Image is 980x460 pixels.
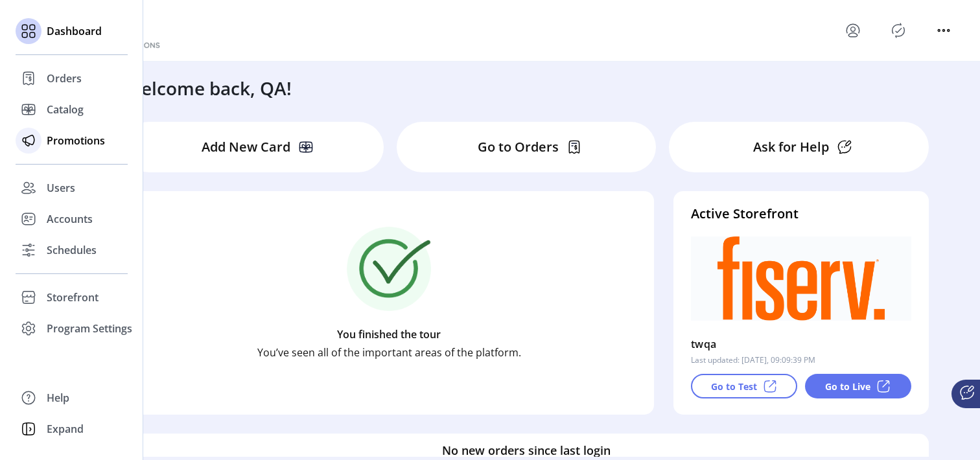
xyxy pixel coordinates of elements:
[47,242,97,258] span: Schedules
[47,23,102,39] span: Dashboard
[691,204,911,224] h4: Active Storefront
[202,137,290,157] p: Add New Card
[47,133,105,148] span: Promotions
[47,102,84,117] span: Catalog
[753,137,829,157] p: Ask for Help
[124,75,292,102] h3: Welcome back, QA!
[442,442,611,459] h6: No new orders since last login
[337,327,441,342] p: You finished the tour
[47,180,75,196] span: Users
[257,345,521,360] p: You’ve seen all of the important areas of the platform.
[691,354,815,366] p: Last updated: [DATE], 09:09:39 PM
[478,137,559,157] p: Go to Orders
[691,334,717,354] p: twqa
[47,211,93,227] span: Accounts
[843,20,863,41] button: menu
[711,380,757,393] p: Go to Test
[47,421,84,437] span: Expand
[47,321,132,336] span: Program Settings
[47,71,82,86] span: Orders
[825,380,870,393] p: Go to Live
[47,390,69,406] span: Help
[933,20,954,41] button: menu
[888,20,909,41] button: Publisher Panel
[47,290,99,305] span: Storefront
